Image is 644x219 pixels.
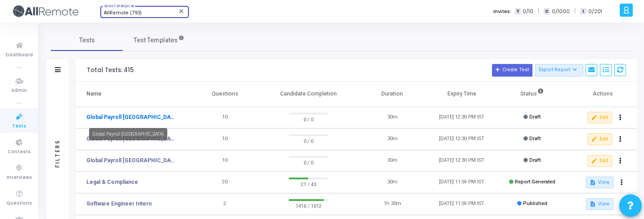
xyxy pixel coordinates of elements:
mat-icon: edit [591,114,597,121]
td: 30m [358,150,427,172]
button: Edit [587,155,612,167]
mat-icon: description [590,201,596,207]
mat-icon: edit [591,158,597,164]
span: | [574,6,576,16]
th: Actions [568,82,637,107]
mat-icon: description [590,179,596,186]
span: 0/201 [588,8,602,15]
div: Global Payroll [GEOGRAPHIC_DATA] [89,128,167,140]
button: Edit [587,133,612,145]
span: C [544,8,550,15]
td: 1h 30m [358,193,427,215]
button: View [586,177,613,188]
span: Draft [529,114,541,120]
th: Candidate Completion [259,82,357,107]
a: Global Payroll [GEOGRAPHIC_DATA] [86,156,176,164]
td: 10 [190,107,260,128]
td: 30m [358,107,427,128]
th: Duration [358,82,427,107]
span: Interviews [7,174,32,182]
button: Create Test [492,64,532,77]
th: Name [76,82,190,107]
th: Expiry Time [427,82,496,107]
td: [DATE] 12:30 PM IST [427,107,496,128]
span: Dashboard [6,51,33,59]
span: 0 / 0 [289,158,329,167]
span: 1416 / 1612 [289,201,329,210]
td: [DATE] 11:59 PM IST [427,193,496,215]
span: Published [523,201,547,206]
span: Test Templates [134,36,178,45]
td: 10 [190,150,260,172]
span: AllRemote (793) [104,10,142,16]
span: 0/10 [523,8,533,15]
div: Total Tests: 415 [87,67,134,74]
a: Software Engineer Intern [86,200,152,208]
td: 30m [358,128,427,150]
span: 0 / 0 [289,114,329,123]
span: Draft [529,136,541,141]
mat-icon: Clear [178,8,185,15]
td: [DATE] 12:30 PM IST [427,128,496,150]
img: logo [11,2,79,20]
button: View [586,198,613,210]
span: Draft [529,157,541,163]
span: Admin [11,87,27,95]
td: 2 [190,193,260,215]
span: Contests [8,148,31,156]
span: Questions [6,200,32,207]
label: Invites: [493,8,511,15]
span: I [580,8,586,15]
button: Edit [587,112,612,123]
span: Tests [79,36,95,45]
span: Report Generated [515,179,555,185]
td: 30m [358,172,427,193]
td: 20 [190,172,260,193]
span: 21 / 43 [289,179,329,188]
th: Questions [190,82,260,107]
span: Tests [12,123,26,130]
span: T [515,8,521,15]
mat-icon: edit [591,136,597,142]
button: Export Report [535,64,583,77]
th: Status [496,82,568,107]
a: Global Payroll [GEOGRAPHIC_DATA] [86,113,176,121]
a: Legal & Compliance [86,178,138,186]
span: 0 / 0 [289,136,329,145]
td: 10 [190,128,260,150]
span: | [538,6,539,16]
td: [DATE] 11:59 PM IST [427,172,496,193]
span: 0/1000 [552,8,570,15]
div: Filters [54,104,62,203]
td: [DATE] 12:30 PM IST [427,150,496,172]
